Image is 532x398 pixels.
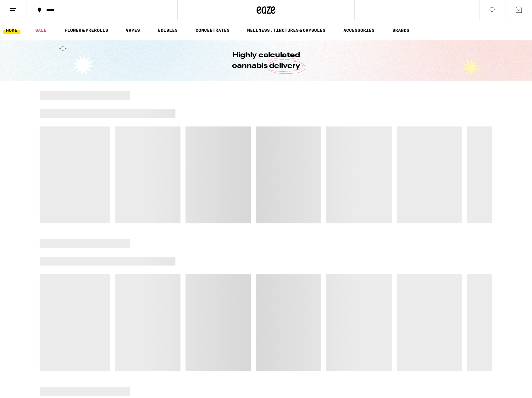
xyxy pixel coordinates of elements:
h1: Highly calculated cannabis delivery [214,50,318,71]
a: EDIBLES [155,26,181,34]
a: CONCENTRATES [192,26,233,34]
a: SALE [32,26,50,34]
a: WELLNESS, TINCTURES & CAPSULES [244,26,329,34]
a: ACCESSORIES [340,26,378,34]
button: BRANDS [389,26,413,34]
a: VAPES [123,26,143,34]
a: FLOWER & PREROLLS [61,26,111,34]
a: HOME [3,26,20,34]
